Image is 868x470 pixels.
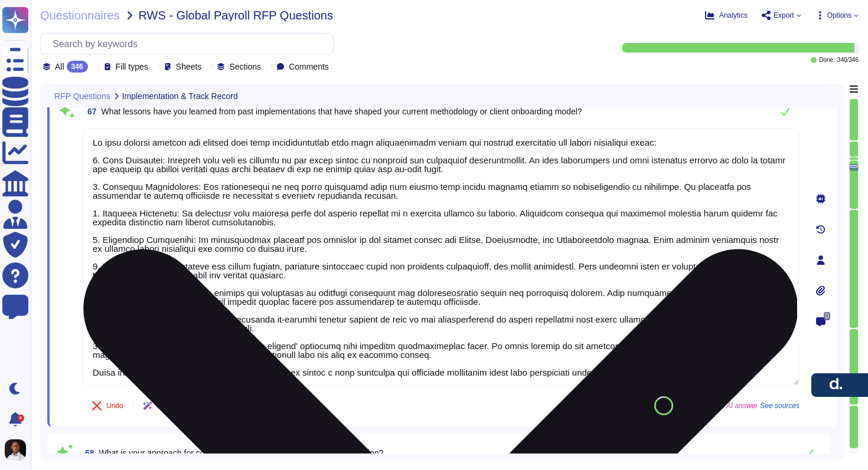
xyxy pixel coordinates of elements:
span: What lessons have you learned from past implementations that have shaped your current methodology... [102,107,582,116]
span: Done: [819,57,835,63]
button: Analytics [705,11,748,20]
span: 68 [80,449,94,457]
span: Analytics [719,12,748,19]
span: Export [774,12,794,19]
span: 87 [661,402,667,409]
img: user [5,439,26,461]
span: RFP Questions [54,92,110,100]
textarea: Lo ipsu dolorsi ametcon adi elitsed doei temp incididuntutlab etdo magn aliquaenimadm veniam qui ... [83,128,800,386]
span: Implementation & Track Record [122,92,238,100]
span: All [55,63,64,71]
span: Fill types [116,63,148,71]
span: 340 / 346 [837,57,859,63]
span: RWS - Global Payroll RFP Questions [139,9,333,21]
span: Questionnaires [40,9,120,21]
span: Sections [229,63,261,71]
div: 6 [17,415,24,422]
input: Search by keywords [47,34,333,54]
span: Options [827,12,851,19]
span: Comments [289,63,329,71]
button: user [2,437,34,463]
span: Sheets [176,63,202,71]
div: 346 [67,61,88,73]
span: 67 [83,107,97,116]
span: 0 [824,312,830,320]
